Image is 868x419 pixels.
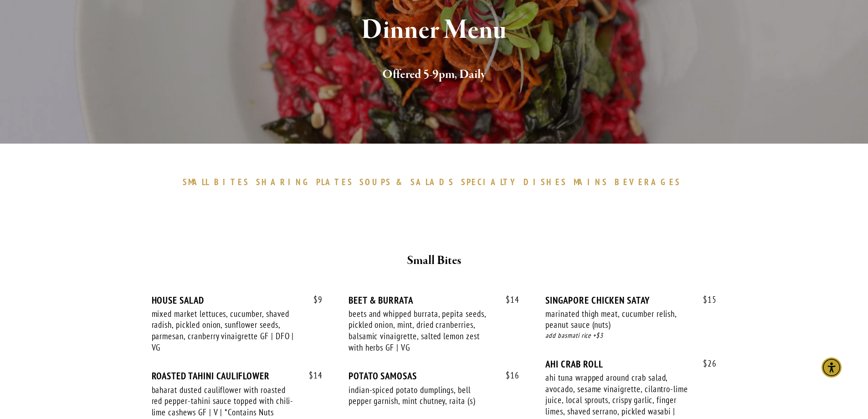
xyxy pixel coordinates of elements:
[407,253,461,269] strong: Small Bites
[256,176,357,187] a: SHARINGPLATES
[506,294,510,305] span: $
[349,308,493,353] div: beets and whipped burrata, pepita seeds, pickled onion, mint, dried cranberries, balsamic vinaigr...
[309,370,313,381] span: $
[545,308,690,331] div: marinated thigh meat, cucumber relish, peanut sauce (nuts)
[411,176,454,187] span: SALADS
[461,176,571,187] a: SPECIALTYDISHES
[694,295,717,305] span: 15
[524,176,567,187] span: DISHES
[461,176,519,187] span: SPECIALTY
[313,294,318,305] span: $
[574,176,608,187] span: MAINS
[256,176,312,187] span: SHARING
[152,370,323,382] div: ROASTED TAHINI CAULIFLOWER
[349,370,519,382] div: POTATO SAMOSAS
[214,176,249,187] span: BITES
[304,295,323,305] span: 9
[545,331,716,341] div: add basmati rice +$3
[183,176,254,187] a: SMALLBITES
[300,370,323,381] span: 14
[360,176,458,187] a: SOUPS&SALADS
[615,176,681,187] span: BEVERAGES
[497,370,519,381] span: 16
[506,370,510,381] span: $
[360,176,391,187] span: SOUPS
[703,358,708,369] span: $
[349,295,519,306] div: BEET & BURRATA
[152,384,297,418] div: baharat dusted cauliflower with roasted red pepper-tahini sauce topped with chili-lime cashews GF...
[169,65,700,84] h2: Offered 5-9pm, Daily
[152,295,323,306] div: HOUSE SALAD
[316,176,353,187] span: PLATES
[822,357,842,378] div: Accessibility Menu
[497,295,519,305] span: 14
[545,295,716,306] div: SINGAPORE CHICKEN SATAY
[703,294,708,305] span: $
[349,384,493,407] div: indian-spiced potato dumplings, bell pepper garnish, mint chutney, raita (s)
[574,176,612,187] a: MAINS
[396,176,406,187] span: &
[694,358,717,369] span: 26
[545,358,716,370] div: AHI CRAB ROLL
[169,16,700,45] h1: Dinner Menu
[183,176,210,187] span: SMALL
[615,176,686,187] a: BEVERAGES
[152,308,297,353] div: mixed market lettuces, cucumber, shaved radish, pickled onion, sunflower seeds, parmesan, cranber...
